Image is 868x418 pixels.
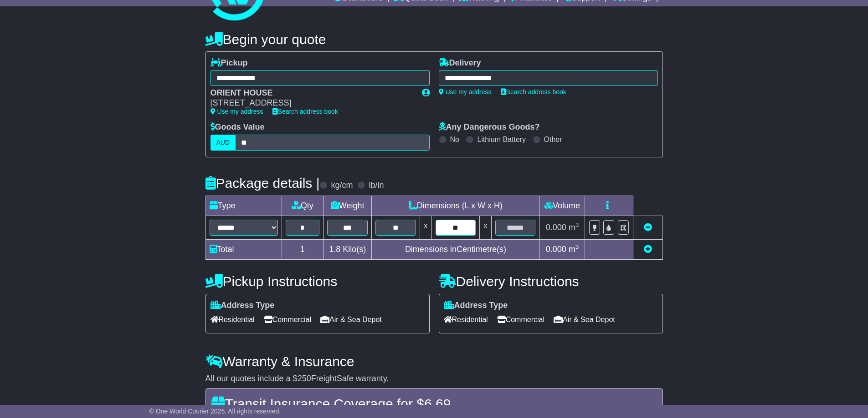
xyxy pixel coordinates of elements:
[554,312,615,327] span: Air & Sea Depot
[329,245,340,254] span: 1.8
[211,122,265,132] label: Goods Value
[205,374,663,384] div: All our quotes include a $ FreightSafe warranty.
[211,396,657,411] h4: Transit Insurance Coverage for $
[439,122,540,132] label: Any Dangerous Goods?
[444,301,508,311] label: Address Type
[439,58,481,68] label: Delivery
[480,216,492,239] td: x
[546,245,566,254] span: 0.000
[497,312,544,327] span: Commercial
[644,223,652,232] a: Remove this item
[205,32,663,47] h4: Begin your quote
[211,108,263,115] a: Use my address
[439,274,663,289] h4: Delivery Instructions
[282,196,324,216] td: Qty
[205,176,320,191] h4: Package details |
[569,245,579,254] span: m
[211,98,413,108] div: [STREET_ADDRESS]
[546,223,566,232] span: 0.000
[272,108,338,115] a: Search address book
[282,239,324,259] td: 1
[444,312,488,327] span: Residential
[331,181,353,191] label: kg/cm
[298,374,311,383] span: 250
[264,312,311,327] span: Commercial
[149,408,281,415] span: © One World Courier 2025. All rights reserved.
[324,239,372,259] td: Kilo(s)
[439,88,492,96] a: Use my address
[477,135,526,144] label: Lithium Battery
[372,239,539,259] td: Dimensions in Centimetre(s)
[544,135,562,144] label: Other
[211,88,413,98] div: ORIENT HOUSE
[575,243,579,250] sup: 3
[211,301,275,311] label: Address Type
[450,135,459,144] label: No
[644,245,652,254] a: Add new item
[420,216,431,239] td: x
[205,239,282,259] td: Total
[205,354,663,369] h4: Warranty & Insurance
[501,88,566,96] a: Search address book
[320,312,382,327] span: Air & Sea Depot
[575,222,579,228] sup: 3
[539,196,585,216] td: Volume
[324,196,372,216] td: Weight
[424,396,451,411] span: 6.69
[372,196,539,216] td: Dimensions (L x W x H)
[205,196,282,216] td: Type
[211,58,248,68] label: Pickup
[569,223,579,232] span: m
[369,181,384,191] label: lb/in
[211,312,255,327] span: Residential
[205,274,430,289] h4: Pickup Instructions
[211,135,236,151] label: AUD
